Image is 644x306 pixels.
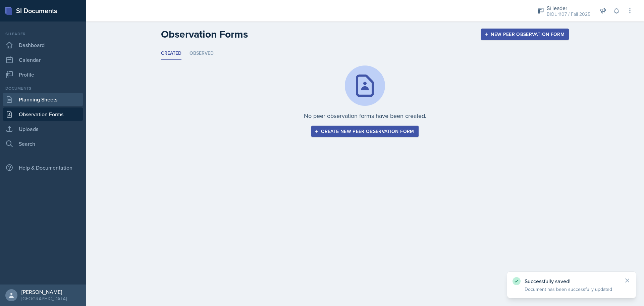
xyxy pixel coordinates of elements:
[311,126,418,137] button: Create new peer observation form
[3,122,83,136] a: Uploads
[3,85,83,91] div: Documents
[485,32,565,37] div: New Peer Observation Form
[3,38,83,52] a: Dashboard
[525,286,619,293] p: Document has been successfully updated
[3,107,83,121] a: Observation Forms
[481,29,569,40] button: New Peer Observation Form
[3,137,83,150] a: Search
[161,28,248,40] h2: Observation Forms
[525,278,619,285] p: Successfully saved!
[21,289,67,295] div: [PERSON_NAME]
[161,47,181,60] li: Created
[3,53,83,67] a: Calendar
[3,93,83,106] a: Planning Sheets
[316,129,414,134] div: Create new peer observation form
[547,11,590,18] div: BIOL 1107 / Fall 2025
[3,31,83,37] div: Si leader
[3,68,83,81] a: Profile
[3,161,83,174] div: Help & Documentation
[304,111,426,120] p: No peer observation forms have been created.
[547,4,590,12] div: Si leader
[190,47,214,60] li: Observed
[21,295,67,302] div: [GEOGRAPHIC_DATA]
